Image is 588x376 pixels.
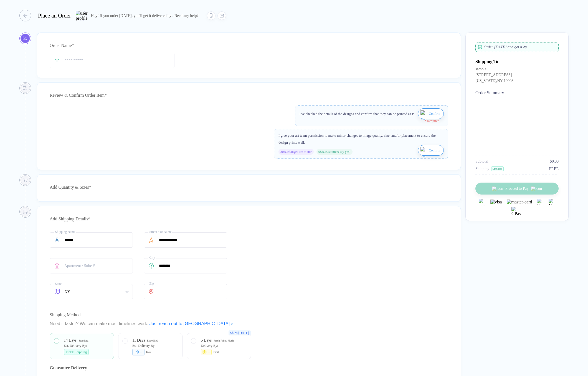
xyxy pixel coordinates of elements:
a: Just reach out to [GEOGRAPHIC_DATA] [149,321,233,326]
img: express [479,199,485,205]
div: Add Shipping Details [50,215,448,223]
div: Order Name [50,41,448,50]
div: 14 Days StandardEst. Delivery By:FREE Shipping [54,337,110,355]
div: Order Summary [475,90,559,95]
div: Review & Confirm Order Item [50,91,448,100]
img: visa [490,200,502,205]
div: Delivery By: [201,343,218,349]
div: 11 Days ExpeditedEst. Delivery By:--Total [123,337,178,355]
div: Total [213,350,219,354]
div: Shipping [475,167,490,171]
div: Place an Order [38,13,71,19]
div: Shipping Method [50,310,448,319]
button: iconConfirm [418,108,444,119]
div: * Required [300,119,439,123]
button: iconConfirm [418,145,444,156]
div: [US_STATE] , NY - 10003 [475,79,513,84]
span: Confirm [429,146,440,155]
img: GPay [511,207,523,218]
img: Venmo [549,199,555,205]
div: Expedited [147,338,158,344]
div: $0.00 [550,159,559,164]
div: Add Quantity & Sizes [50,183,448,192]
div: Est. Delivery By: [64,343,87,349]
span: Ships [DATE] [229,330,251,335]
div: Total [146,350,151,354]
div: Hey! If you order [DATE], you'll get it delivered by . Need any help? [91,13,199,18]
span: NY [65,284,128,299]
img: Paypal [537,199,544,205]
div: Standard [78,338,88,344]
div: sample [475,67,513,73]
div: 14 Days [64,337,77,343]
div: 5 Days Fresh Prints FlashDelivery By:--Total [191,337,247,355]
div: Need it faster? We can make most timelines work. [50,319,448,328]
h2: Guarantee Delivery [50,363,353,372]
div: Est. Delivery By: [132,343,156,349]
div: 5 Days [201,337,212,343]
div: 95% customers say yes! [316,149,353,155]
div: I've checked the details of the designs and confirm that they can be printed as is. [300,110,415,117]
div: Fresh Prints Flash [214,338,234,344]
div: -- [208,350,211,354]
img: icon [420,110,427,124]
span: Confirm [429,109,440,118]
img: user profile [76,11,88,21]
div: -- [132,349,145,355]
div: Shipping To [475,59,498,64]
div: 11 Days [132,337,145,343]
div: I give your art team permission to make minor changes to image quality, size, and/or placement to... [278,132,444,146]
div: Order [DATE] and get it by . [475,43,559,52]
div: Standard [491,166,504,171]
div: 80% changes are minor [278,149,314,155]
img: master-card [507,200,532,205]
img: icon [420,147,427,160]
div: Subtotal [475,159,488,164]
div: FREE [549,167,559,171]
div: FREE Shipping [64,349,89,355]
div: [STREET_ADDRESS] [475,73,513,79]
